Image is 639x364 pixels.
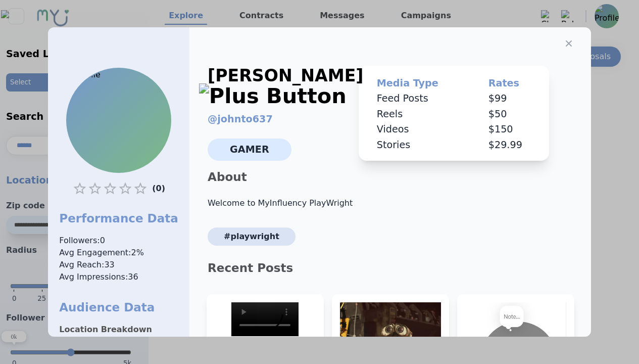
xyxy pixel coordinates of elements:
[200,260,581,276] p: Recent Posts
[59,247,178,259] span: Avg Engagement: 2 %
[152,181,165,196] p: ( 0 )
[208,113,273,125] a: @johnto637
[208,66,363,106] div: [PERSON_NAME]
[59,299,178,315] h1: Audience Data
[59,271,178,283] span: Avg Impressions: 36
[59,235,178,247] span: Followers: 0
[474,122,546,138] td: $ 150
[67,69,170,172] img: Profile
[208,227,296,246] span: #PlayWright
[474,91,546,107] td: $ 99
[363,76,474,91] th: Media Type
[363,138,474,153] td: Stories
[59,324,178,336] p: Location Breakdown
[199,83,347,109] img: Plus Button
[363,122,474,138] td: Videos
[474,76,546,91] th: Rates
[474,138,546,153] td: $ 29.99
[59,210,178,226] h1: Performance Data
[59,259,178,271] span: Avg Reach: 33
[363,107,474,122] td: Reels
[474,107,546,122] td: $ 50
[200,169,581,185] p: About
[200,197,581,209] p: Welcome to MyInfluency PlayWright
[208,139,291,161] span: Gamer
[363,91,474,107] td: Feed Posts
